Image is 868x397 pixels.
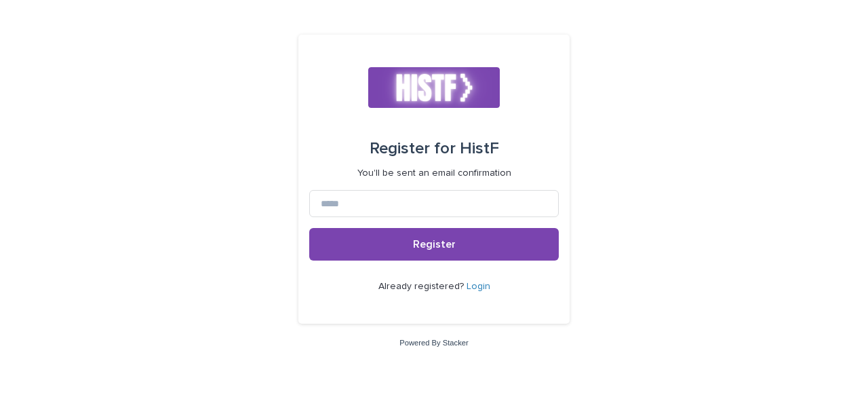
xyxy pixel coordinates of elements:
img: k2lX6XtKT2uGl0LI8IDL [368,67,500,108]
a: Powered By Stacker [399,339,468,347]
div: HistF [370,130,499,168]
p: You'll be sent an email confirmation [357,168,511,179]
span: Already registered? [378,282,467,291]
span: Register [413,239,456,250]
a: Login [467,282,490,291]
span: Register for [370,140,456,157]
button: Register [309,228,559,261]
